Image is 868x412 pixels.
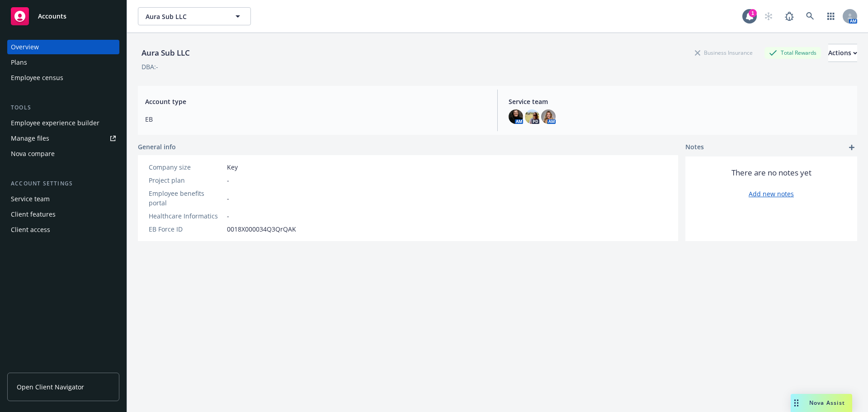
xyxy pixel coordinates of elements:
img: photo [525,109,539,124]
a: Service team [7,192,119,206]
span: - [227,175,229,185]
div: Aura Sub LLC [138,47,193,59]
div: DBA: - [142,62,158,71]
div: Business Insurance [690,47,757,58]
div: Client access [11,223,50,237]
span: Open Client Navigator [17,382,84,392]
span: Nova Assist [809,399,845,407]
div: Plans [11,55,27,70]
a: Search [801,7,819,25]
div: EB Force ID [149,224,223,234]
div: Overview [11,40,39,54]
a: Manage files [7,131,119,146]
span: There are no notes yet [731,167,811,178]
a: Plans [7,55,119,70]
div: Service team [11,192,50,206]
div: Employee benefits portal [149,189,223,208]
div: Project plan [149,175,223,185]
a: Employee census [7,71,119,85]
span: Service team [509,97,850,106]
a: Accounts [7,4,119,29]
span: 0018X000034Q3QrQAK [227,224,296,234]
div: Client features [11,207,56,222]
img: photo [541,109,556,124]
a: Overview [7,40,119,54]
div: 1 [749,9,757,17]
a: Switch app [822,7,840,25]
div: Account settings [7,179,119,188]
div: Nova compare [11,147,55,161]
span: Aura Sub LLC [146,12,224,21]
span: Notes [685,142,704,153]
button: Aura Sub LLC [138,7,251,25]
span: - [227,211,229,221]
button: Nova Assist [791,394,852,412]
a: Report a Bug [780,7,798,25]
div: Company size [149,162,223,172]
a: Client access [7,223,119,237]
span: Accounts [38,13,66,20]
a: Employee experience builder [7,116,119,130]
div: Total Rewards [764,47,821,58]
div: Manage files [11,131,49,146]
button: Actions [828,44,857,62]
span: EB [145,114,486,124]
div: Actions [828,44,857,62]
img: photo [509,109,523,124]
span: Account type [145,97,486,106]
span: Key [227,162,238,172]
div: Employee experience builder [11,116,99,130]
a: add [846,142,857,153]
a: Start snowing [759,7,778,25]
a: Add new notes [749,189,794,199]
div: Healthcare Informatics [149,211,223,221]
a: Nova compare [7,147,119,161]
span: - [227,194,229,203]
a: Client features [7,207,119,222]
div: Drag to move [791,394,802,412]
div: Employee census [11,71,63,85]
span: General info [138,142,176,152]
div: Tools [7,103,119,112]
